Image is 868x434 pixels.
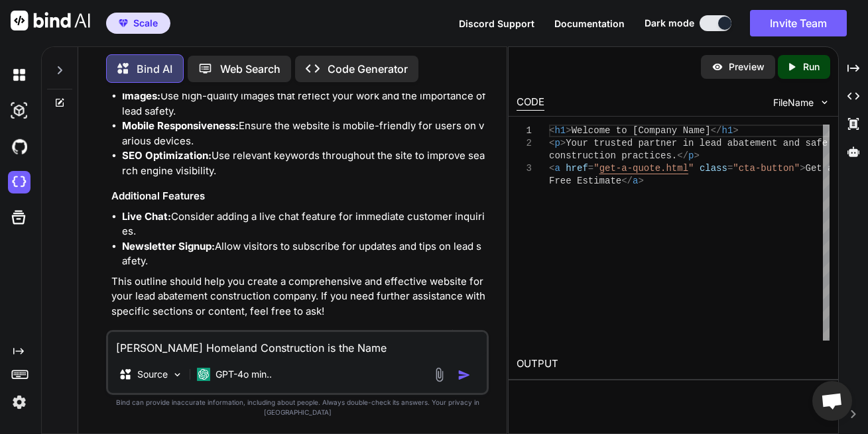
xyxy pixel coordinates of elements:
strong: SEO Optimization: [122,149,212,162]
img: GPT-4o mini [197,368,210,381]
p: Bind AI [137,61,172,77]
span: Scale [133,17,158,30]
div: CODE [517,95,544,111]
strong: Newsletter Signup: [122,240,215,252]
img: chevron down [819,97,830,108]
span: Get a [806,163,834,174]
p: Bind can provide inaccurate information, including about people. Always double-check its answers.... [106,398,489,417]
textarea: [PERSON_NAME] Homeland Construction is the Name [108,332,487,356]
img: Bind AI [11,11,90,30]
h2: OUTPUT [509,349,838,380]
img: darkAi-studio [8,99,31,122]
li: Consider adding a live chat feature for immediate customer inquiries. [122,209,486,239]
span: Documentation [554,18,625,29]
span: > [639,176,644,186]
span: > [694,150,700,161]
span: < [549,125,554,136]
button: premiumScale [106,13,170,34]
li: Allow visitors to subscribe for updates and tips on lead safety. [122,239,486,269]
p: Source [137,368,168,381]
li: Ensure the website is mobile-friendly for users on various devices. [122,119,486,148]
img: githubDark [8,135,31,158]
img: darkChat [8,64,31,86]
p: Web Search [220,61,280,77]
span: " [688,163,694,174]
span: Welcome to [Company Name] [572,125,711,136]
span: = [727,163,733,174]
span: get-a-quote.html [599,163,688,174]
div: Open chat [812,381,852,421]
span: p [688,150,694,161]
button: Discord Support [459,17,534,30]
span: href [566,163,588,174]
span: h1 [722,125,733,136]
p: Preview [729,60,765,74]
span: FileName [773,96,814,109]
span: > [733,125,738,136]
h3: Additional Features [111,189,486,204]
img: preview [712,61,723,73]
span: </ [677,150,688,161]
span: > [566,125,571,136]
button: Documentation [554,17,625,30]
span: Discord Support [459,18,534,29]
p: GPT-4o min.. [216,368,272,381]
img: settings [8,391,31,413]
span: > [800,163,805,174]
div: 1 [517,125,532,137]
span: "cta-button" [733,163,800,174]
img: attachment [432,367,447,382]
span: p [555,138,560,148]
span: " [593,163,599,174]
strong: Images: [122,89,160,102]
span: < [549,138,554,148]
div: 2 [517,137,532,150]
span: < [549,163,554,174]
button: Invite Team [750,10,847,36]
span: Your trusted partner in lead abatement and safe [566,138,828,148]
li: Use relevant keywords throughout the site to improve search engine visibility. [122,148,486,178]
strong: Mobile Responsiveness: [122,119,239,132]
span: h1 [555,125,566,136]
img: cloudideIcon [8,171,31,193]
span: = [588,163,593,174]
img: Pick Models [172,369,183,380]
li: Use high-quality images that reflect your work and the importance of lead safety. [122,89,486,119]
span: Free Estimate [549,176,621,186]
p: Code Generator [328,61,408,77]
span: </ [711,125,722,136]
span: Dark mode [645,17,694,30]
span: > [560,138,566,148]
img: premium [119,19,128,27]
div: 3 [517,162,532,175]
span: a [555,163,560,174]
span: construction practices. [549,150,677,161]
strong: Live Chat: [122,210,171,223]
p: Run [803,60,820,74]
span: a [633,176,638,186]
span: </ [621,176,633,186]
span: class [700,163,727,174]
img: icon [458,368,471,382]
p: This outline should help you create a comprehensive and effective website for your lead abatement... [111,274,486,319]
